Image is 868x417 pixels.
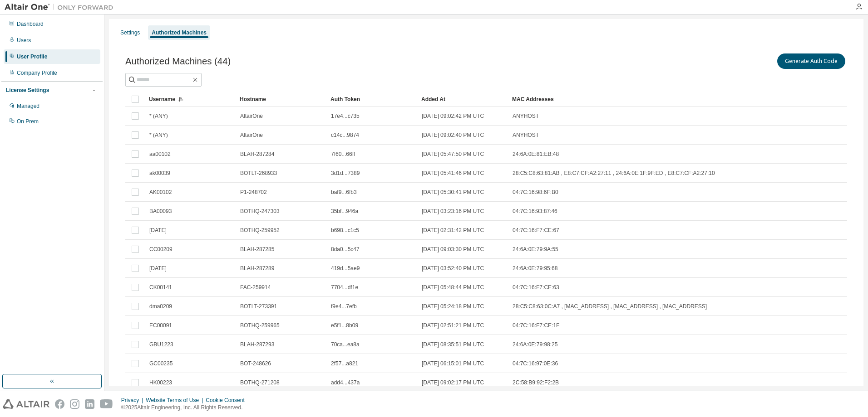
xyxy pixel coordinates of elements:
[149,92,232,107] div: Username
[422,265,484,272] span: [DATE] 03:52:40 PM UTC
[513,341,557,348] span: 24:6A:0E:79:98:25
[331,322,358,329] span: e5f1...8b09
[146,397,206,404] div: Website Terms of Use
[513,208,557,215] span: 04:7C:16:93:87:46
[513,189,558,196] span: 04:7C:16:98:6F:B0
[149,170,170,177] span: ak00039
[331,341,360,348] span: 70ca...ea8a
[331,303,357,310] span: f9e4...7efb
[422,131,484,139] span: [DATE] 09:02:40 PM UTC
[331,150,355,158] span: 7f60...66ff
[513,303,707,310] span: 28:C5:C8:63:0C:A7 , [MAC_ADDRESS] , [MAC_ADDRESS] , [MAC_ADDRESS]
[422,208,484,215] span: [DATE] 03:23:16 PM UTC
[85,399,94,409] img: linkedin.svg
[240,265,274,272] span: BLAH-287289
[149,131,168,139] span: * (ANY)
[513,265,557,272] span: 24:6A:0E:79:95:68
[331,265,360,272] span: 419d...5ae9
[421,92,505,107] div: Added At
[5,3,118,12] img: Altair One
[331,112,360,120] span: 17e4...c735
[331,189,357,196] span: baf9...6fb3
[240,227,280,234] span: BOTHQ-259952
[120,29,140,36] div: Settings
[6,87,49,94] div: License Settings
[422,246,484,253] span: [DATE] 09:03:30 PM UTC
[422,322,484,329] span: [DATE] 02:51:21 PM UTC
[240,189,267,196] span: P1-248702
[240,112,263,120] span: AltairOne
[422,303,484,310] span: [DATE] 05:24:18 PM UTC
[422,170,484,177] span: [DATE] 05:41:46 PM UTC
[513,284,559,291] span: 04:7C:16:F7:CE:63
[149,189,172,196] span: AK00102
[422,112,484,120] span: [DATE] 09:02:42 PM UTC
[422,284,484,291] span: [DATE] 05:48:44 PM UTC
[422,341,484,348] span: [DATE] 08:35:51 PM UTC
[331,379,360,386] span: add4...437a
[513,131,539,139] span: ANYHOST
[17,102,39,110] div: Managed
[206,397,250,404] div: Cookie Consent
[331,246,360,253] span: 8da0...5c47
[513,150,559,158] span: 24:6A:0E:81:EB:48
[330,92,414,107] div: Auth Token
[100,399,113,409] img: youtube.svg
[240,170,277,177] span: BOTLT-268933
[149,322,172,329] span: EC00091
[149,265,167,272] span: [DATE]
[17,37,31,44] div: Users
[152,29,207,36] div: Authorized Machines
[149,341,173,348] span: GBU1223
[3,399,49,409] img: altair_logo.svg
[422,189,484,196] span: [DATE] 05:30:41 PM UTC
[331,208,358,215] span: 35bf...946a
[240,322,280,329] span: BOTHQ-259965
[149,360,173,367] span: GC00235
[512,92,747,107] div: MAC Addresses
[240,303,277,310] span: BOTLT-273391
[422,379,484,386] span: [DATE] 09:02:17 PM UTC
[149,227,167,234] span: [DATE]
[17,53,47,60] div: User Profile
[149,379,172,386] span: HK00223
[777,53,845,69] button: Generate Auth Code
[240,150,274,158] span: BLAH-287284
[331,227,359,234] span: b698...c1c5
[121,404,250,412] p: © 2025 Altair Engineering, Inc. All Rights Reserved.
[17,20,44,28] div: Dashboard
[240,284,271,291] span: FAC-259914
[70,399,79,409] img: instagram.svg
[240,246,274,253] span: BLAH-287285
[240,360,271,367] span: BOT-248626
[513,246,558,253] span: 24:6A:0E:79:9A:55
[149,246,173,253] span: CC00209
[240,341,274,348] span: BLAH-287293
[125,56,231,67] span: Authorized Machines (44)
[331,284,358,291] span: 7704...df1e
[513,227,559,234] span: 04:7C:16:F7:CE:67
[55,399,64,409] img: facebook.svg
[422,227,484,234] span: [DATE] 02:31:42 PM UTC
[513,112,539,120] span: ANYHOST
[422,150,484,158] span: [DATE] 05:47:50 PM UTC
[422,360,484,367] span: [DATE] 06:15:01 PM UTC
[17,69,57,77] div: Company Profile
[331,170,360,177] span: 3d1d...7389
[240,208,280,215] span: BOTHQ-247303
[149,150,171,158] span: aa00102
[149,208,172,215] span: BA00093
[513,379,559,386] span: 2C:58:B9:92:F2:2B
[331,131,359,139] span: c14c...9874
[149,303,172,310] span: dma0209
[121,397,146,404] div: Privacy
[513,170,715,177] span: 28:C5:C8:63:81:AB , E8:C7:CF:A2:27:11 , 24:6A:0E:1F:9F:ED , E8:C7:CF:A2:27:10
[513,360,558,367] span: 04:7C:16:97:0E:36
[17,118,39,125] div: On Prem
[240,131,263,139] span: AltairOne
[513,322,559,329] span: 04:7C:16:F7:CE:1F
[240,379,280,386] span: BOTHQ-271208
[149,284,172,291] span: CK00141
[331,360,358,367] span: 2f57...a821
[240,92,323,107] div: Hostname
